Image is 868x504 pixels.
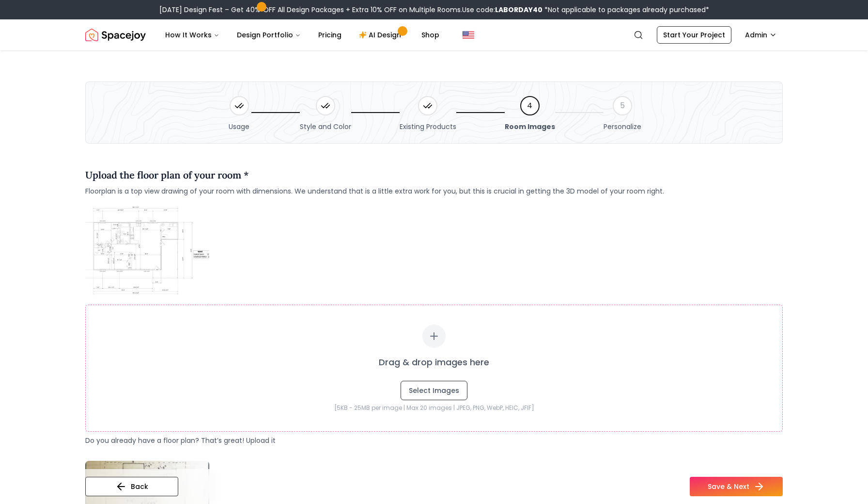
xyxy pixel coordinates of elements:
[85,477,178,496] button: Back
[157,25,447,45] nav: Main
[300,122,351,131] span: Style and Color
[85,186,664,196] span: Floorplan is a top view drawing of your room with dimensions. We understand that is a little extr...
[462,5,542,15] span: Use code:
[739,26,783,44] button: Admin
[604,122,641,131] span: Personalize
[690,477,783,496] button: Save & Next
[401,381,467,400] button: Select Images
[613,96,632,115] div: 5
[414,25,447,45] a: Shop
[463,29,474,41] img: United States
[310,25,349,45] a: Pricing
[105,404,763,412] p: [5KB - 25MB per image | Max 20 images | JPEG, PNG, WebP, HEIC, JFIF]
[157,25,227,45] button: How It Works
[351,25,412,45] a: AI Design
[229,122,249,131] span: Usage
[85,19,783,50] nav: Global
[657,26,731,44] a: Start Your Project
[520,96,540,115] div: 4
[400,122,456,131] span: Existing Products
[159,5,709,15] div: [DATE] Design Fest – Get 40% OFF All Design Packages + Extra 10% OFF on Multiple Rooms.
[85,436,783,445] p: Do you already have a floor plan? That’s great! Upload it
[379,356,489,369] p: Drag & drop images here
[85,25,146,45] a: Spacejoy
[505,122,555,131] span: Room Images
[542,5,709,15] span: *Not applicable to packages already purchased*
[85,25,146,45] img: Spacejoy Logo
[495,5,542,15] b: LABORDAY40
[85,168,664,182] h4: Upload the floor plan of your room *
[229,25,309,45] button: Design Portfolio
[85,204,209,297] img: Guide image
